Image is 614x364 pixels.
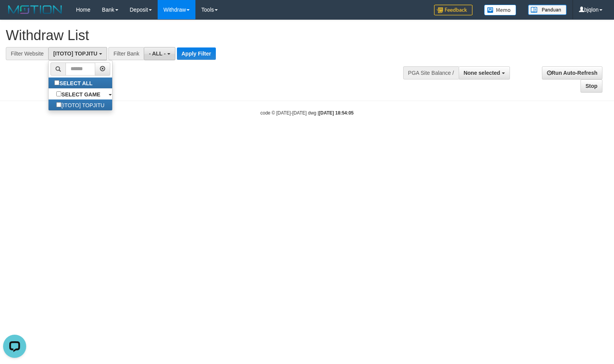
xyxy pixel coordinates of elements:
[580,79,602,93] a: Stop
[56,102,61,107] input: [ITOTO] TOPJITU
[49,89,112,99] a: SELECT GAME
[542,66,602,79] a: Run Auto-Refresh
[464,70,500,76] span: None selected
[6,28,402,43] h1: Withdraw List
[49,78,100,88] label: SELECT ALL
[108,47,144,60] div: Filter Bank
[434,5,473,15] img: Feedback.jpg
[149,51,166,57] span: - ALL -
[54,80,59,85] input: SELECT ALL
[177,47,216,60] button: Apply Filter
[49,99,112,110] label: [ITOTO] TOPJITU
[48,47,107,60] button: [ITOTO] TOPJITU
[319,110,353,116] strong: [DATE] 18:54:05
[144,47,175,60] button: - ALL -
[3,3,26,26] button: Open LiveChat chat widget
[61,91,100,98] b: SELECT GAME
[6,4,64,15] img: MOTION_logo.png
[403,66,459,79] div: PGA Site Balance /
[261,110,354,116] small: code © [DATE]-[DATE] dwg |
[484,5,516,15] img: Button%20Memo.svg
[56,91,61,96] input: SELECT GAME
[6,47,48,60] div: Filter Website
[528,5,567,15] img: panduan.png
[53,51,97,57] span: [ITOTO] TOPJITU
[459,66,510,79] button: None selected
